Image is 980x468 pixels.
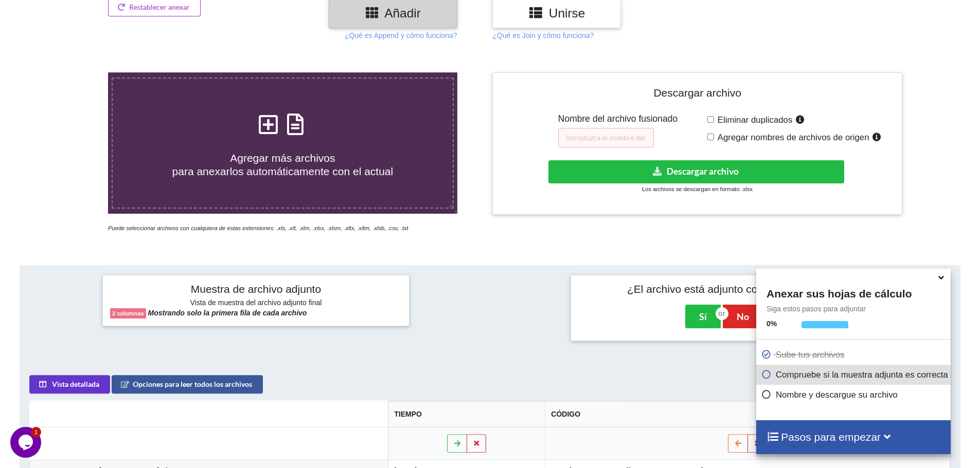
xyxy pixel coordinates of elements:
font: Vista detallada [52,380,99,388]
font: ¿Qué es Append y cómo funciona? [345,31,457,40]
font: Nombre y descargue su archivo [776,390,898,400]
font: Agregar nombres de archivos de origen [718,133,869,142]
font: 2 columnas [112,310,144,316]
font: Los archivos se descargan en formato .xlsx [642,186,753,192]
font: CÓDIGO [551,410,581,419]
font: Agregar más archivos [230,152,335,164]
font: Pasos para empezar [781,431,881,443]
font: Unirse [549,6,585,20]
font: Opciones para leer todos los archivos [133,380,252,388]
font: Anexar sus hojas de cálculo [767,288,912,299]
font: Nombre del archivo fusionado [558,114,678,124]
button: Descargar archivo [548,160,844,183]
font: Muestra de archivo adjunto [191,283,321,295]
font: Descargar archivo [667,166,739,177]
font: ¿El archivo está adjunto correctamente? [627,283,821,295]
font: TIEMPO [395,410,422,419]
font: Restablecer anexar [129,3,190,11]
font: Mostrando solo la primera fila de cada archivo [148,309,307,317]
font: ¿Qué es Join y cómo funciona? [492,31,594,40]
font: Siga estos pasos para adjuntar [767,305,866,313]
font: % [771,320,777,328]
button: Vista detallada [29,375,110,394]
font: Compruebe si la muestra adjunta es correcta [776,370,948,380]
font: para anexarlos automáticamente con el actual [172,165,394,177]
button: Sí [685,305,721,328]
button: No [723,305,763,328]
font: Vista de muestra del archivo adjunto final [190,298,322,307]
font: Descargar archivo [653,87,741,99]
font: No [737,311,749,322]
font: Puede seleccionar archivos con cualquiera de estas extensiones: .xls, .xlt, .xlm, .xlsx, .xlsm, .... [108,225,408,231]
button: Opciones para leer todos los archivos [112,375,263,394]
font: Sí [699,311,707,322]
font: 0 [767,320,771,328]
font: Eliminar duplicados [718,115,793,125]
font: Sube tus archivos [776,350,844,360]
font: Añadir [384,6,421,20]
input: Introduzca el nombre del archivo [558,128,654,147]
iframe: widget de chat [10,427,43,458]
